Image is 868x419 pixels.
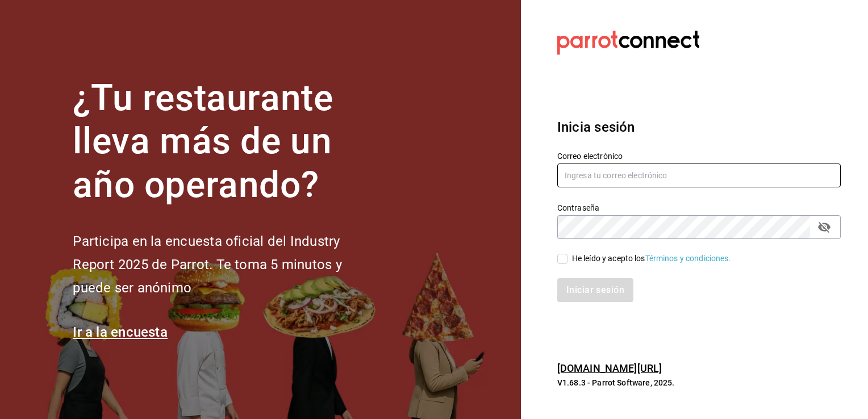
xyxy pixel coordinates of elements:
[557,362,662,374] a: [DOMAIN_NAME][URL]
[815,217,834,237] button: passwordField
[73,77,379,207] h1: ¿Tu restaurante lleva más de un año operando?
[73,324,168,340] a: Ir a la encuesta
[557,152,841,160] label: Correo electrónico
[557,164,841,187] input: Ingresa tu correo electrónico
[557,203,841,211] label: Contraseña
[572,253,731,265] div: He leído y acepto los
[645,254,731,263] a: Términos y condiciones.
[557,117,841,137] h3: Inicia sesión
[73,230,379,299] h2: Participa en la encuesta oficial del Industry Report 2025 de Parrot. Te toma 5 minutos y puede se...
[557,377,841,388] p: V1.68.3 - Parrot Software, 2025.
